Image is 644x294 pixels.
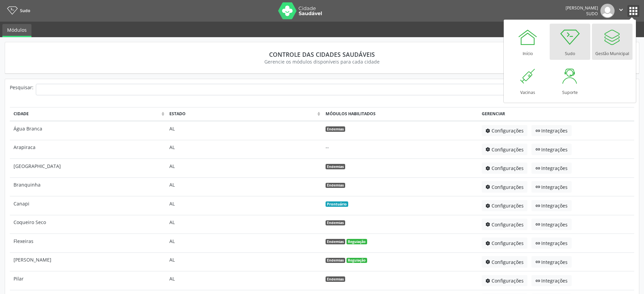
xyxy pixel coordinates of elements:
[531,219,572,230] button: linkIntegrações
[10,196,166,215] td: Canapi
[10,159,166,178] td: [GEOGRAPHIC_DATA]
[5,5,30,16] a: Sudo
[586,11,598,17] span: Sudo
[550,63,590,99] a: Suporte
[326,239,345,244] span: Endemias
[166,196,322,215] td: AL
[615,4,627,18] button: 
[550,24,590,60] a: Sudo
[10,215,166,234] td: Coqueiro Seco
[535,278,542,283] ion-icon: link
[535,185,542,189] ion-icon: link
[20,8,30,14] span: Sudo
[485,278,492,283] ion-icon: settings
[485,166,492,171] ion-icon: settings
[15,58,629,65] div: Gerencie os módulos disponíveis para cada cidade
[531,200,572,212] button: linkIntegrações
[10,140,166,159] td: Arapiraca
[326,111,475,117] div: Módulos habilitados
[15,51,629,58] div: Controle das Cidades Saudáveis
[485,147,492,152] ion-icon: settings
[166,159,322,178] td: AL
[482,144,528,155] button: settingsConfigurações
[535,166,542,171] ion-icon: link
[14,111,160,117] div: Cidade
[326,164,345,169] span: Endemias
[531,275,572,287] button: linkIntegrações
[166,271,322,290] td: AL
[482,219,528,230] button: settingsConfigurações
[482,111,631,117] div: Gerenciar
[326,144,329,150] span: --
[347,258,367,263] span: Regulação
[485,203,492,208] ion-icon: settings
[507,24,548,60] a: Início
[566,5,598,11] div: [PERSON_NAME]
[482,238,528,249] button: settingsConfigurações
[166,177,322,196] td: AL
[482,125,528,137] button: settingsConfigurações
[531,125,572,137] button: linkIntegrações
[326,126,345,132] span: Endemias
[485,185,492,189] ion-icon: settings
[482,275,528,287] button: settingsConfigurações
[485,260,492,264] ion-icon: settings
[169,111,316,117] div: Estado
[535,128,542,133] ion-icon: link
[535,147,542,152] ion-icon: link
[10,84,33,100] div: Pesquisar:
[485,241,492,246] ion-icon: settings
[10,271,166,290] td: Pilar
[10,252,166,271] td: [PERSON_NAME]
[326,220,345,226] span: Endemias
[600,4,615,18] img: img
[507,63,548,99] a: Vacinas
[482,181,528,193] button: settingsConfigurações
[326,183,345,188] span: Endemias
[10,121,166,140] td: Água Branca
[592,24,633,60] a: Gestão Municipal
[347,239,367,244] span: Regulação
[485,222,492,227] ion-icon: settings
[482,163,528,174] button: settingsConfigurações
[10,177,166,196] td: Branquinha
[166,252,322,271] td: AL
[535,241,542,246] ion-icon: link
[326,201,348,207] span: Prontuário
[485,128,492,133] ion-icon: settings
[326,258,345,263] span: Endemias
[166,215,322,234] td: AL
[535,222,542,227] ion-icon: link
[166,234,322,253] td: AL
[535,203,542,208] ion-icon: link
[166,121,322,140] td: AL
[326,276,345,282] span: Endemias
[10,234,166,253] td: Flexeiras
[482,256,528,268] button: settingsConfigurações
[535,260,542,264] ion-icon: link
[627,5,639,17] button: apps
[617,6,625,14] i: 
[531,238,572,249] button: linkIntegrações
[2,24,31,37] a: Módulos
[166,140,322,159] td: AL
[531,163,572,174] button: linkIntegrações
[531,181,572,193] button: linkIntegrações
[482,200,528,212] button: settingsConfigurações
[531,144,572,155] button: linkIntegrações
[531,256,572,268] button: linkIntegrações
